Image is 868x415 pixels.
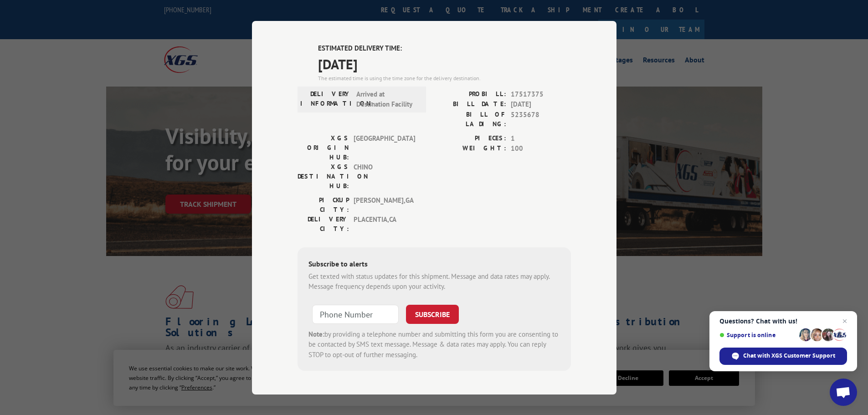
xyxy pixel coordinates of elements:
[318,74,571,82] div: The estimated time is using the time zone for the delivery destination.
[308,329,324,338] strong: Note:
[300,89,352,109] label: DELIVERY INFORMATION:
[511,109,571,128] span: 5235678
[434,99,506,110] label: BILL DATE:
[719,348,847,365] div: Chat with XGS Customer Support
[318,53,571,74] span: [DATE]
[308,329,560,360] div: by providing a telephone number and submitting this form you are consenting to be contacted by SM...
[308,271,560,292] div: Get texted with status updates for this shipment. Message and data rates may apply. Message frequ...
[434,143,506,154] label: WEIGHT:
[354,195,415,214] span: [PERSON_NAME] , GA
[434,109,506,128] label: BILL OF LADING:
[312,304,399,323] input: Phone Number
[511,133,571,143] span: 1
[406,304,459,323] button: SUBSCRIBE
[298,214,349,233] label: DELIVERY CITY:
[298,195,349,214] label: PICKUP CITY:
[719,332,796,338] span: Support is online
[318,43,571,54] label: ESTIMATED DELIVERY TIME:
[511,89,571,99] span: 17517375
[434,133,506,143] label: PIECES:
[743,352,835,360] span: Chat with XGS Customer Support
[511,99,571,110] span: [DATE]
[354,133,415,162] span: [GEOGRAPHIC_DATA]
[298,133,349,162] label: XGS ORIGIN HUB:
[356,89,418,109] span: Arrived at Destination Facility
[511,143,571,154] span: 100
[434,89,506,99] label: PROBILL:
[839,316,850,327] span: Close chat
[308,258,560,271] div: Subscribe to alerts
[298,162,349,190] label: XGS DESTINATION HUB:
[830,379,857,406] div: Open chat
[354,214,415,233] span: PLACENTIA , CA
[719,318,847,325] span: Questions? Chat with us!
[354,162,415,190] span: CHINO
